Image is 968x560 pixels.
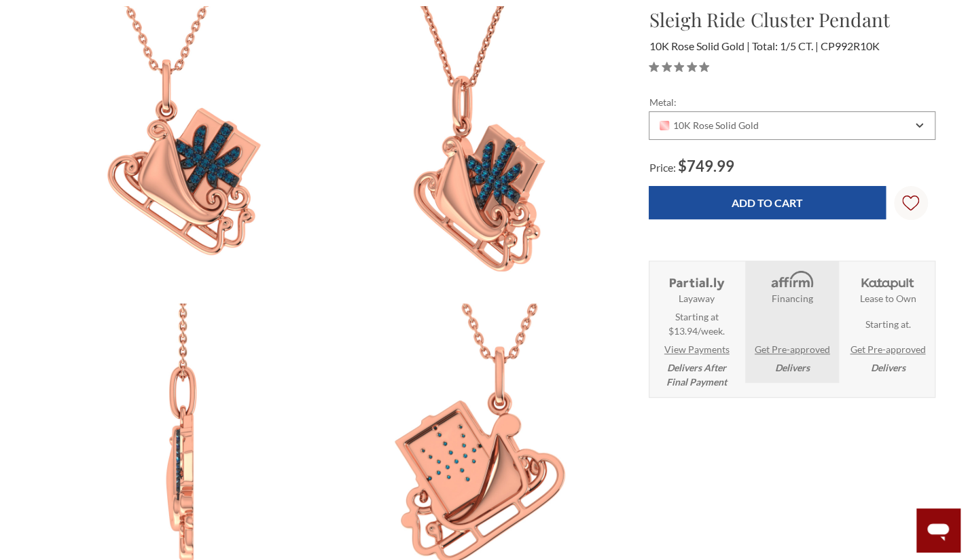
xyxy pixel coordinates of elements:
h1: Sleigh Ride Cluster Pendant [649,5,935,34]
a: Get Pre-approved [850,342,925,356]
svg: Wish Lists [902,152,919,254]
span: Starting at . [865,317,910,331]
span: Total: 1/5 CT. [751,39,818,52]
img: Affirm [762,269,823,291]
img: Layaway [666,269,727,291]
img: Photo of Sleigh Ride 1/5 CT. T.W. Pendant 10K Rose Gold [CP992R] [331,6,627,302]
span: CP992R10K [820,39,879,52]
a: Wish Lists [894,186,928,220]
li: Katapult [841,261,935,383]
a: Get Pre-approved [755,342,830,356]
img: Photo of Sleigh Ride 1/5 CT. T.W. Pendant 10K Rose Gold [CP992R] [33,6,329,302]
span: Starting at $13.94/week. [668,310,725,338]
div: Combobox [649,111,935,140]
span: Price: [649,161,675,174]
strong: Financing [772,291,813,305]
li: Affirm [745,261,839,383]
a: View Payments [664,342,730,356]
em: Delivers [870,360,905,375]
label: Metal: [649,95,935,109]
strong: Lease to Own [859,291,916,305]
span: 10K Rose Solid Gold [660,120,759,131]
input: Add to Cart [649,186,885,219]
span: 10K Rose Solid Gold [649,39,749,52]
strong: Layaway [679,291,715,305]
li: Layaway [649,261,743,397]
span: $749.99 [677,157,734,175]
img: Katapult [857,269,918,291]
em: Delivers After Final Payment [666,360,727,389]
em: Delivers [775,360,810,375]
